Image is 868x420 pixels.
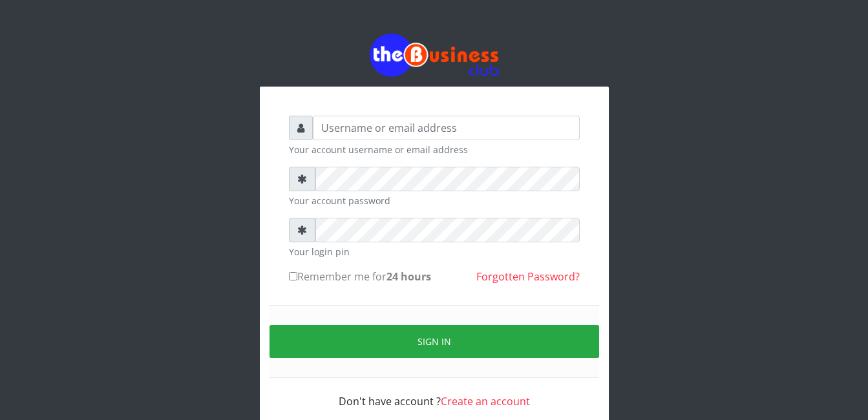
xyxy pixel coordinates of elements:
[270,325,599,358] button: Sign in
[476,269,580,284] a: Forgotten Password?
[289,269,431,284] label: Remember me for
[289,143,580,156] small: Your account username or email address
[289,272,297,280] input: Remember me for24 hours
[313,116,580,140] input: Username or email address
[289,194,580,207] small: Your account password
[441,394,530,408] a: Create an account
[386,269,431,284] b: 24 hours
[289,378,580,409] div: Don't have account ?
[289,245,580,258] small: Your login pin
